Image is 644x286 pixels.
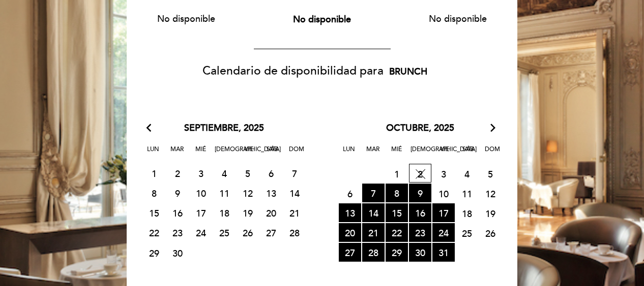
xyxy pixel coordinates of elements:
[213,203,236,222] span: 18
[387,144,407,163] span: Mié
[362,203,385,222] span: 14
[488,122,497,135] i: arrow_forward_ios
[411,144,431,163] span: [DEMOGRAPHIC_DATA]
[456,184,478,203] span: 11
[339,203,361,222] span: 13
[456,164,478,183] span: 4
[138,6,235,31] button: No disponible
[386,243,408,262] span: 29
[143,164,165,183] span: 1
[409,164,431,183] span: 2
[237,164,259,183] span: 5
[184,122,264,135] span: septiembre, 2025
[283,184,306,202] span: 14
[237,223,259,242] span: 26
[432,203,455,222] span: 17
[260,184,282,202] span: 13
[479,184,502,203] span: 12
[339,144,359,163] span: Lun
[213,223,236,242] span: 25
[386,184,408,202] span: 8
[166,223,189,242] span: 23
[191,144,211,163] span: Mié
[166,184,189,202] span: 9
[213,164,236,183] span: 4
[237,203,259,222] span: 19
[262,144,283,163] span: Sáb
[237,184,259,202] span: 12
[339,184,361,203] span: 6
[479,204,502,223] span: 19
[283,203,306,222] span: 21
[166,243,189,262] span: 30
[283,223,306,242] span: 28
[166,164,189,183] span: 2
[215,144,235,163] span: [DEMOGRAPHIC_DATA]
[362,223,385,242] span: 21
[458,144,479,163] span: Sáb
[409,223,431,242] span: 23
[409,243,431,262] span: 30
[143,223,165,242] span: 22
[386,164,408,183] span: 1
[202,64,384,78] span: Calendario de disponibilidad para
[143,203,165,222] span: 15
[432,223,455,242] span: 24
[479,224,502,242] span: 26
[409,6,506,31] button: No disponible
[479,164,502,183] span: 5
[143,144,163,163] span: Lun
[432,164,455,183] span: 3
[167,144,187,163] span: Mar
[260,203,282,222] span: 20
[274,7,370,32] button: No disponible
[456,204,478,223] span: 18
[432,243,455,262] span: 31
[260,164,282,183] span: 6
[166,203,189,222] span: 16
[456,224,478,242] span: 25
[260,223,282,242] span: 27
[190,223,212,242] span: 24
[286,144,307,163] span: Dom
[432,184,455,203] span: 10
[339,223,361,242] span: 20
[339,243,361,262] span: 27
[409,184,431,202] span: 9
[143,243,165,262] span: 29
[386,203,408,222] span: 15
[147,122,156,135] i: arrow_back_ios
[213,184,236,202] span: 11
[283,164,306,183] span: 7
[293,14,351,25] span: No disponible
[363,144,383,163] span: Mar
[239,144,259,163] span: Vie
[362,184,385,202] span: 7
[362,243,385,262] span: 28
[434,144,455,163] span: Vie
[190,184,212,202] span: 10
[190,203,212,222] span: 17
[386,122,454,135] span: octubre, 2025
[190,164,212,183] span: 3
[482,144,503,163] span: Dom
[386,223,408,242] span: 22
[409,203,431,222] span: 16
[143,184,165,202] span: 8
